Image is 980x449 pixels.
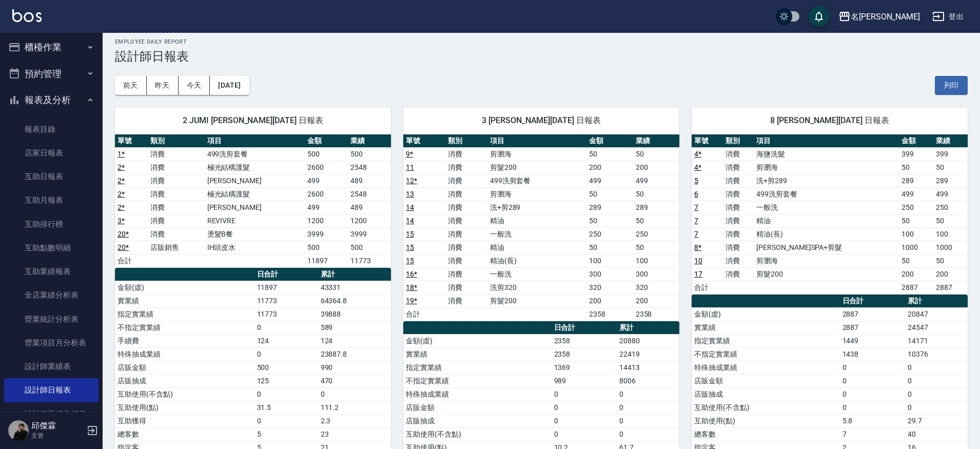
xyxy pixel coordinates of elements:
[754,267,899,281] td: 剪髮200
[115,281,254,294] td: 金額(虛)
[403,427,552,441] td: 互助使用(不含點)
[586,134,633,148] th: 金額
[935,76,968,95] button: 列印
[633,227,679,241] td: 250
[905,427,968,441] td: 40
[692,134,968,295] table: a dense table
[254,307,318,321] td: 11773
[692,401,840,414] td: 互助使用(不含點)
[254,334,318,347] td: 124
[694,203,698,211] a: 7
[723,227,754,241] td: 消費
[840,387,905,401] td: 0
[754,174,899,187] td: 洗+剪289
[4,165,99,188] a: 互助日報表
[487,174,587,187] td: 499洗剪套餐
[840,321,905,334] td: 2887
[723,147,754,161] td: 消費
[692,321,840,334] td: 實業績
[403,387,552,401] td: 特殊抽成業績
[586,147,633,161] td: 50
[840,427,905,441] td: 7
[487,267,587,281] td: 一般洗
[834,6,924,27] button: 名[PERSON_NAME]
[318,427,391,441] td: 23
[403,347,552,361] td: 實業績
[899,267,933,281] td: 200
[254,427,318,441] td: 5
[305,134,348,148] th: 金額
[348,241,391,254] td: 500
[148,134,205,148] th: 類別
[692,427,840,441] td: 總客數
[403,307,445,321] td: 合計
[840,334,905,347] td: 1449
[933,254,968,267] td: 50
[406,257,414,265] a: 15
[205,241,305,254] td: IH頭皮水
[933,147,968,161] td: 399
[905,361,968,374] td: 0
[318,387,391,401] td: 0
[445,214,487,227] td: 消費
[694,257,702,265] a: 10
[552,387,617,401] td: 0
[933,241,968,254] td: 1000
[487,227,587,241] td: 一般洗
[318,321,391,334] td: 589
[933,227,968,241] td: 100
[445,201,487,214] td: 消費
[348,134,391,148] th: 業績
[115,401,254,414] td: 互助使用(點)
[403,374,552,387] td: 不指定實業績
[694,230,698,238] a: 7
[899,201,933,214] td: 250
[633,187,679,201] td: 50
[179,76,210,95] button: 今天
[254,387,318,401] td: 0
[348,201,391,214] td: 489
[692,361,840,374] td: 特殊抽成業績
[403,414,552,427] td: 店販抽成
[127,115,379,126] span: 2 JUMI [PERSON_NAME][DATE] 日報表
[487,187,587,201] td: 剪瀏海
[723,187,754,201] td: 消費
[115,387,254,401] td: 互助使用(不含點)
[633,241,679,254] td: 50
[586,294,633,307] td: 200
[31,421,84,431] h5: 邱傑霖
[723,214,754,227] td: 消費
[254,294,318,307] td: 11773
[905,307,968,321] td: 20847
[633,201,679,214] td: 289
[115,307,254,321] td: 指定實業績
[487,281,587,294] td: 洗剪320
[899,281,933,294] td: 2887
[704,115,955,126] span: 8 [PERSON_NAME][DATE] 日報表
[210,76,249,95] button: [DATE]
[617,414,679,427] td: 0
[318,401,391,414] td: 111.2
[933,267,968,281] td: 200
[406,230,414,238] a: 15
[318,374,391,387] td: 470
[445,281,487,294] td: 消費
[318,294,391,307] td: 64364.8
[723,201,754,214] td: 消費
[4,236,99,260] a: 互助點數明細
[899,227,933,241] td: 100
[115,321,254,334] td: 不指定實業績
[633,134,679,148] th: 業績
[147,76,179,95] button: 昨天
[254,414,318,427] td: 0
[633,214,679,227] td: 50
[633,267,679,281] td: 300
[552,347,617,361] td: 2358
[4,260,99,283] a: 互助業績報表
[840,307,905,321] td: 2887
[205,214,305,227] td: REVIVRE
[552,401,617,414] td: 0
[851,10,920,23] div: 名[PERSON_NAME]
[115,76,147,95] button: 前天
[586,161,633,174] td: 200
